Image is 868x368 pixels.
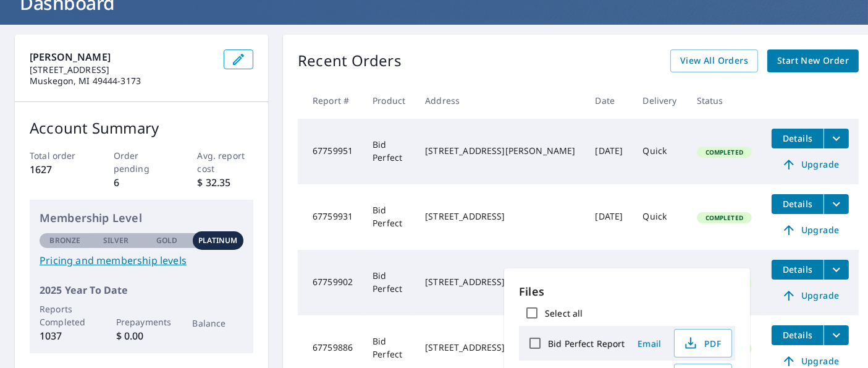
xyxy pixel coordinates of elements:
p: [PERSON_NAME] [30,49,214,64]
a: Upgrade [772,286,849,306]
th: Status [687,82,762,119]
th: Delivery [633,82,687,119]
span: Upgrade [779,157,841,172]
button: detailsBtn-67759886 [772,325,824,345]
p: 6 [114,175,170,190]
td: 67759902 [298,250,363,315]
th: Report # [298,82,363,119]
td: Bid Perfect [363,184,415,250]
div: [STREET_ADDRESS][PERSON_NAME] [425,341,575,354]
div: [STREET_ADDRESS][PERSON_NAME] [425,145,575,157]
a: Upgrade [772,220,849,240]
a: View All Orders [670,49,758,72]
th: Address [415,82,585,119]
p: Muskegon, MI 49444-3173 [30,75,214,87]
span: Details [779,263,816,275]
button: Email [630,334,669,353]
p: Silver [103,235,129,246]
td: [DATE] [586,119,633,184]
button: detailsBtn-67759931 [772,194,824,214]
p: Account Summary [30,117,253,139]
label: Select all [545,307,583,319]
td: Bid Perfect [363,250,415,315]
button: detailsBtn-67759902 [772,260,824,280]
div: [STREET_ADDRESS] [425,210,575,223]
p: Bronze [49,235,80,246]
td: 67759931 [298,184,363,250]
td: Bid Perfect [363,119,415,184]
p: Files [519,283,735,300]
p: Reports Completed [40,302,91,328]
button: PDF [674,329,732,357]
p: Order pending [114,149,170,175]
p: Membership Level [40,210,243,226]
span: View All Orders [680,53,748,69]
p: Gold [156,235,177,246]
button: detailsBtn-67759951 [772,129,824,148]
button: filesDropdownBtn-67759951 [824,129,849,148]
a: Start New Order [767,49,859,72]
div: [STREET_ADDRESS] [425,276,575,288]
label: Bid Perfect Report [548,338,625,349]
p: Recent Orders [298,49,402,72]
th: Date [586,82,633,119]
p: Total order [30,149,86,162]
span: Upgrade [779,223,841,237]
span: Details [779,132,816,144]
p: 1037 [40,328,91,343]
p: [STREET_ADDRESS] [30,64,214,75]
td: Quick [633,184,687,250]
span: Details [779,329,816,341]
span: Upgrade [779,288,841,303]
th: Product [363,82,415,119]
button: filesDropdownBtn-67759886 [824,325,849,345]
p: 2025 Year To Date [40,283,243,297]
a: Upgrade [772,155,849,174]
td: [DATE] [586,184,633,250]
td: Quick [633,119,687,184]
span: Email [634,338,664,349]
span: Completed [698,213,751,222]
p: $ 0.00 [116,328,167,343]
p: Balance [193,317,244,330]
p: $ 32.35 [198,175,254,190]
td: 67759951 [298,119,363,184]
p: Platinum [198,235,237,246]
p: Prepayments [116,315,167,328]
a: Pricing and membership levels [40,253,243,268]
button: filesDropdownBtn-67759931 [824,194,849,214]
span: Start New Order [777,53,849,69]
p: 1627 [30,162,86,177]
span: Completed [698,148,751,156]
p: Avg. report cost [198,149,254,175]
button: filesDropdownBtn-67759902 [824,260,849,280]
td: [DATE] [586,250,633,315]
span: Details [779,198,816,210]
span: PDF [682,336,722,351]
td: Quick [633,250,687,315]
